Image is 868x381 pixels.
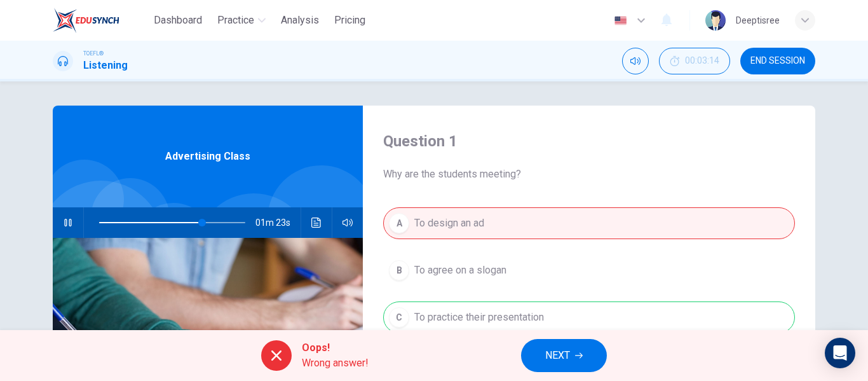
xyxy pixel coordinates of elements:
button: Dashboard [149,9,207,32]
button: Analysis [276,9,324,32]
div: Hide [659,48,730,74]
span: Analysis [281,13,319,28]
button: Click to see the audio transcription [306,207,327,238]
span: Advertising Class [165,149,250,164]
a: EduSynch logo [53,8,149,33]
span: Oops! [302,340,369,356]
button: NEXT [521,339,607,372]
span: 01m 23s [255,207,301,238]
img: en [613,16,628,25]
span: END SESSION [750,56,805,66]
span: Pricing [334,13,365,28]
button: Practice [212,9,271,32]
h1: Listening [83,58,128,73]
img: EduSynch logo [53,8,119,33]
span: Why are the students meeting? [383,167,795,182]
button: Pricing [329,9,370,32]
div: Mute [622,48,649,74]
div: Open Intercom Messenger [825,338,855,368]
button: 00:03:14 [659,48,730,74]
span: Dashboard [154,13,202,28]
span: Practice [217,13,254,28]
span: NEXT [545,347,570,364]
img: Profile picture [705,10,726,31]
span: TOEFL® [83,49,104,58]
span: 00:03:14 [685,56,719,66]
h4: Question 1 [383,131,795,151]
span: Wrong answer! [302,356,369,371]
div: Deeptisree [736,13,780,28]
button: END SESSION [740,48,815,74]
